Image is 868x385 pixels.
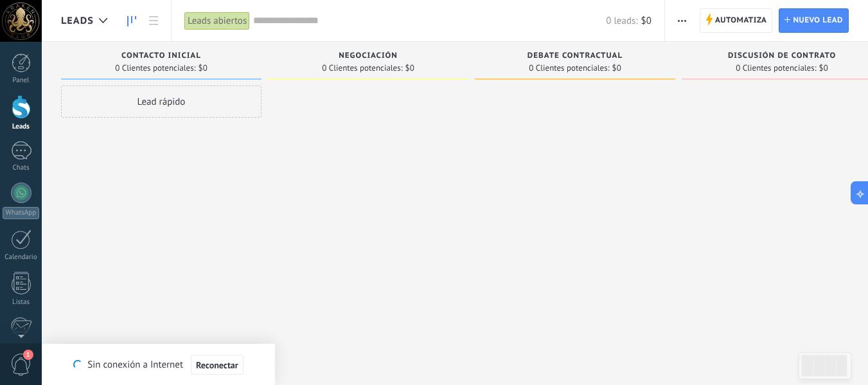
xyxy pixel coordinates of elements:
[606,15,637,27] span: 0 leads:
[819,64,828,72] span: $0
[612,64,621,72] span: $0
[191,355,244,375] button: Reconectar
[67,51,255,62] div: Contacto inicial
[143,8,164,33] a: Lista
[700,8,773,33] a: Automatiza
[529,64,609,72] span: 0 Clientes potenciales:
[73,354,243,375] div: Sin conexión a Internet
[736,64,816,72] span: 0 Clientes potenciales:
[184,12,250,30] div: Leads abiertos
[121,8,143,33] a: Leads
[715,9,767,32] span: Automatiza
[779,8,849,33] a: Nuevo lead
[3,253,40,262] div: Calendario
[3,298,40,307] div: Listas
[322,64,402,72] span: 0 Clientes potenciales:
[641,15,651,27] span: $0
[3,164,40,172] div: Chats
[61,85,261,118] div: Lead rápido
[728,51,836,60] span: Discusión de contrato
[793,9,843,32] span: Nuevo lead
[527,51,623,60] span: Debate contractual
[481,51,669,62] div: Debate contractual
[199,64,208,72] span: $0
[3,207,39,219] div: WhatsApp
[3,123,40,131] div: Leads
[121,51,201,60] span: Contacto inicial
[61,15,94,27] span: Leads
[274,51,462,62] div: Negociación
[405,64,414,72] span: $0
[3,76,40,85] div: Panel
[115,64,195,72] span: 0 Clientes potenciales:
[23,350,33,360] span: 1
[196,361,238,370] span: Reconectar
[339,51,398,60] span: Negociación
[673,8,691,33] button: Más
